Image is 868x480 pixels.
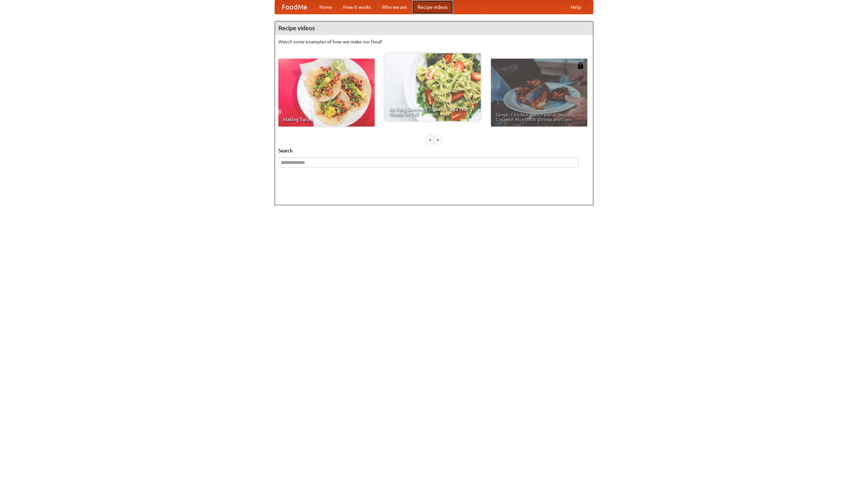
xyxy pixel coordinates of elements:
a: Home [314,0,338,14]
p: Watch some examples of how we make our food! [278,38,590,45]
a: How it works [338,0,376,14]
span: An Easy, Summery Tomato Pasta That's Ready for Fall [389,107,476,116]
h5: Search [278,147,590,154]
a: Making Tacos [278,59,375,127]
div: « [427,135,433,144]
span: Making Tacos [283,117,370,122]
div: » [435,135,441,144]
a: Who we are [376,0,412,14]
a: Recipe videos [412,0,453,14]
a: An Easy, Summery Tomato Pasta That's Ready for Fall [384,53,481,121]
a: FoodMe [275,0,314,14]
a: Help [565,0,586,14]
h4: Recipe videos [275,21,593,35]
img: 483408.png [577,62,584,69]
